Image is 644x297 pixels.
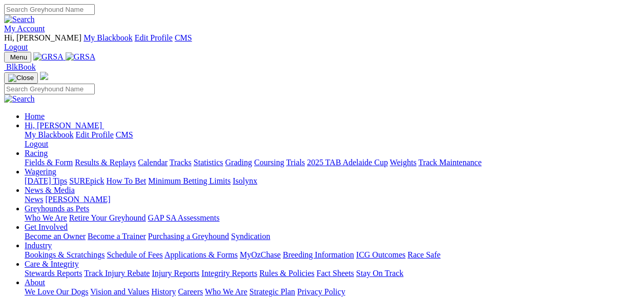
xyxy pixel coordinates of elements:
a: Syndication [231,232,270,241]
a: Become a Trainer [88,232,146,241]
a: Hi, [PERSON_NAME] [25,121,104,130]
a: CMS [116,130,133,139]
a: Edit Profile [135,33,173,42]
a: My Blackbook [25,130,74,139]
a: Calendar [138,158,168,167]
a: News [25,195,43,204]
div: Care & Integrity [25,269,640,278]
div: Racing [25,158,640,167]
button: Toggle navigation [4,72,38,84]
a: CMS [175,33,192,42]
a: Coursing [254,158,284,167]
a: BlkBook [4,63,36,71]
a: [DATE] Tips [25,176,67,185]
a: Stay On Track [356,269,403,278]
span: Hi, [PERSON_NAME] [25,121,102,130]
a: Results & Replays [75,158,136,167]
a: Weights [390,158,417,167]
a: Become an Owner [25,232,86,241]
a: Vision and Values [90,287,149,296]
a: Who We Are [205,287,247,296]
a: Purchasing a Greyhound [148,232,229,241]
a: ICG Outcomes [356,250,405,259]
div: Greyhounds as Pets [25,213,640,223]
a: Home [25,112,45,121]
div: Wagering [25,176,640,186]
a: SUREpick [69,176,104,185]
a: Breeding Information [283,250,354,259]
img: Search [4,94,35,104]
a: 2025 TAB Adelaide Cup [307,158,388,167]
a: Fact Sheets [317,269,354,278]
a: Edit Profile [76,130,114,139]
span: BlkBook [6,63,36,71]
a: Integrity Reports [201,269,257,278]
a: Trials [286,158,305,167]
a: History [151,287,176,296]
img: Search [4,15,35,24]
div: Get Involved [25,232,640,241]
img: GRSA [66,52,96,62]
a: Grading [225,158,252,167]
a: Race Safe [407,250,440,259]
a: About [25,278,45,287]
input: Search [4,4,95,15]
span: Hi, [PERSON_NAME] [4,33,81,42]
a: Statistics [194,158,223,167]
a: Who We Are [25,213,67,222]
a: MyOzChase [240,250,281,259]
a: Greyhounds as Pets [25,204,89,213]
a: Racing [25,149,48,157]
a: Retire Your Greyhound [69,213,146,222]
a: Bookings & Scratchings [25,250,105,259]
a: My Blackbook [84,33,133,42]
div: Industry [25,250,640,260]
a: News & Media [25,186,75,194]
a: Industry [25,241,52,250]
button: Toggle navigation [4,52,31,63]
a: GAP SA Assessments [148,213,220,222]
a: Privacy Policy [297,287,345,296]
img: Close [8,74,34,82]
a: Care & Integrity [25,260,79,268]
a: Wagering [25,167,56,176]
a: Tracks [170,158,192,167]
input: Search [4,84,95,94]
div: My Account [4,33,640,52]
a: Logout [25,140,48,148]
a: Track Injury Rebate [84,269,150,278]
a: Strategic Plan [250,287,295,296]
img: logo-grsa-white.png [40,72,48,80]
a: Track Maintenance [419,158,482,167]
span: Menu [10,53,27,61]
a: Rules & Policies [259,269,315,278]
a: Isolynx [233,176,257,185]
a: Fields & Form [25,158,73,167]
div: Hi, [PERSON_NAME] [25,130,640,149]
a: Logout [4,43,28,51]
img: GRSA [33,52,64,62]
div: News & Media [25,195,640,204]
a: Schedule of Fees [107,250,162,259]
a: Applications & Forms [164,250,238,259]
a: Minimum Betting Limits [148,176,231,185]
a: Injury Reports [152,269,199,278]
a: How To Bet [107,176,147,185]
a: Careers [178,287,203,296]
a: My Account [4,24,45,33]
div: About [25,287,640,296]
a: We Love Our Dogs [25,287,88,296]
a: Get Involved [25,223,68,231]
a: Stewards Reports [25,269,82,278]
a: [PERSON_NAME] [45,195,110,204]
